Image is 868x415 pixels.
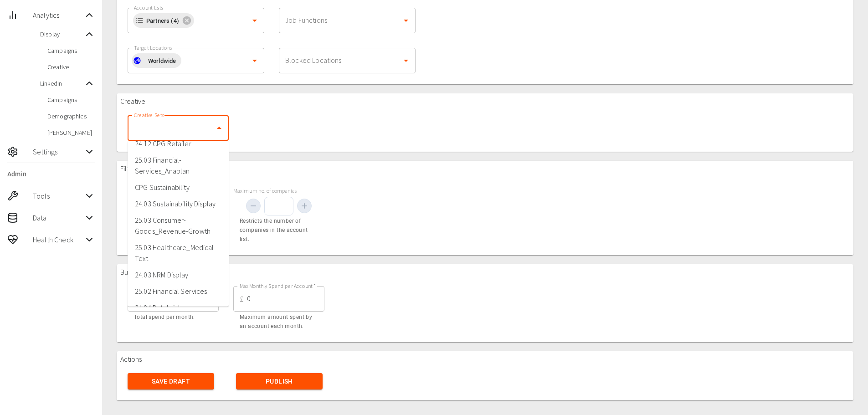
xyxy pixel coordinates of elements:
h3: Budget [120,268,142,277]
h3: Creative [120,97,145,106]
p: Maximum no. of companies [233,187,324,195]
span: Data [33,212,84,223]
button: Open [248,54,261,67]
label: Target Locations [134,44,172,51]
span: Worldwide [143,56,181,66]
li: 24.03 NRM Display [128,266,229,283]
span: Settings [33,146,84,157]
button: Open [248,14,261,27]
p: Total spend per month. [134,313,212,322]
span: Demographics [47,112,95,121]
span: Health Check [33,234,84,245]
div: Partners (4) [133,13,194,28]
h3: Actions [120,355,142,364]
button: Publish [236,373,323,390]
h3: Filter List Options [120,164,171,173]
li: 25.02 Financial Services [128,283,229,299]
span: [PERSON_NAME] [47,128,95,137]
li: 24.12 CPG Retailer [128,135,229,152]
button: Close [213,122,226,134]
span: Campaigns [47,95,95,104]
span: Campaigns [47,46,95,55]
li: 24.04 Databricks x Thorogood - Gen AI [128,299,229,327]
span: Display [40,30,84,39]
p: Restricts the number of companies in the account list. [240,217,318,244]
span: LinkedIn [40,79,84,88]
span: Creative [47,62,95,72]
button: Open [400,54,412,67]
button: Save Draft [128,373,214,390]
span: Analytics [33,10,84,20]
li: 25.03 Consumer-Goods_Revenue-Growth [128,212,229,239]
li: CPG Sustainability [128,179,229,195]
span: Partners (4) [141,15,185,26]
label: Account Lists [134,4,163,11]
li: 24.03 Sustainability Display [128,195,229,212]
p: £ [240,293,243,304]
label: Max Monthly Spend per Account [240,282,316,290]
label: Creative Sets [134,111,164,119]
button: Open [400,14,412,27]
li: 25.03 Healthcare_Medical-Text [128,239,229,266]
p: Maximum amount spent by an account each month. [240,313,318,331]
li: 25.03 Financial-Services_Anaplan [128,152,229,179]
span: Tools [33,190,84,201]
